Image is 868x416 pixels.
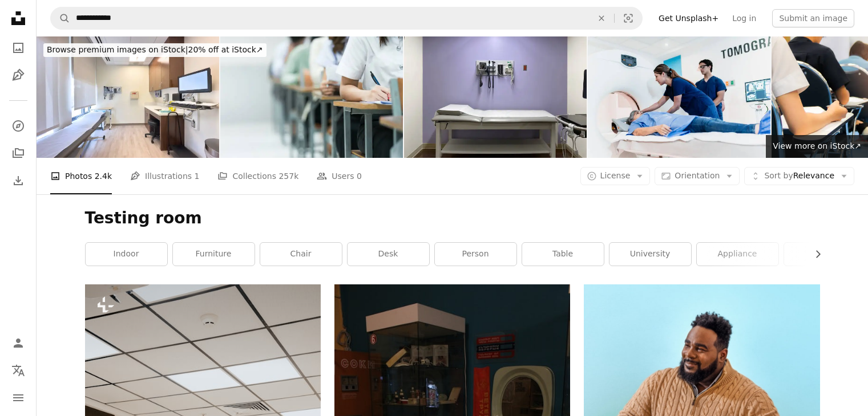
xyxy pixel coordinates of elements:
[7,332,30,354] a: Log in / Sign up
[764,171,793,180] span: Sort by
[435,243,516,266] a: person
[404,36,587,158] img: Doctor's room
[764,170,834,182] span: Relevance
[725,9,763,27] a: Log in
[7,386,30,409] button: Menu
[580,167,651,185] button: License
[317,158,362,194] a: Users 0
[85,208,820,229] h1: Testing room
[7,64,30,87] a: Illustrations
[600,171,631,180] span: License
[37,36,273,64] a: Browse premium images on iStock|20% off at iStock↗
[522,243,604,266] a: table
[808,243,820,266] button: scroll list to the right
[217,158,298,194] a: Collections 257k
[589,7,614,29] button: Clear
[609,243,691,266] a: university
[773,141,861,150] span: View more on iStock ↗
[278,170,298,182] span: 257k
[7,36,30,59] a: Photos
[260,243,342,266] a: chair
[784,243,866,266] a: usa
[47,45,188,54] span: Browse premium images on iStock |
[675,171,720,180] span: Orientation
[86,243,167,266] a: indoor
[220,36,403,158] img: Students Taking Exam in Classroom Setting. Students in uniforms are seated in a classroom, writin...
[50,7,643,30] form: Find visuals sitewide
[357,170,362,182] span: 0
[37,36,219,158] img: Exam room
[7,359,30,382] button: Language
[173,243,255,266] a: furniture
[130,158,199,194] a: Illustrations 1
[7,142,30,165] a: Collections
[195,170,200,182] span: 1
[51,7,70,29] button: Search Unsplash
[697,243,778,266] a: appliance
[47,45,263,54] span: 20% off at iStock ↗
[744,167,854,185] button: Sort byRelevance
[588,36,770,158] img: Female nurse talking while preparing patient for a tomography exam at hospital
[7,169,30,192] a: Download History
[348,243,429,266] a: desk
[655,167,740,185] button: Orientation
[7,115,30,137] a: Explore
[772,9,854,27] button: Submit an image
[766,135,868,158] a: View more on iStock↗
[615,7,642,29] button: Visual search
[652,9,725,27] a: Get Unsplash+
